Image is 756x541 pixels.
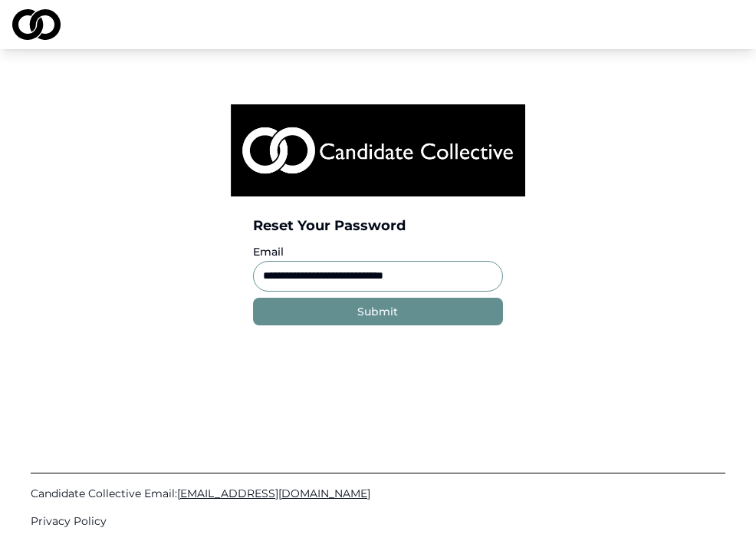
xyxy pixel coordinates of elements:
[253,215,502,236] div: Reset Your Password
[253,245,284,259] label: Email
[12,9,61,40] img: logo
[31,486,725,501] a: Candidate Collective Email:[EMAIL_ADDRESS][DOMAIN_NAME]
[253,298,502,325] button: Submit
[357,304,398,319] div: Submit
[231,104,525,196] img: logo
[31,513,725,529] a: Privacy Policy
[177,487,370,500] span: [EMAIL_ADDRESS][DOMAIN_NAME]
